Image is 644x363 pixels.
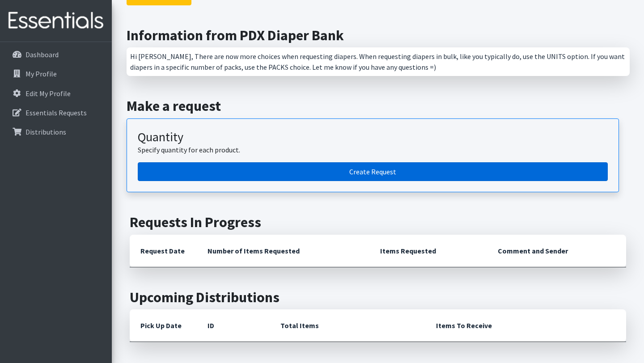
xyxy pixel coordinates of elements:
p: Essentials Requests [25,108,87,117]
th: Pick Up Date [130,309,197,342]
p: My Profile [25,69,57,78]
th: Items Requested [369,235,487,267]
th: Request Date [130,235,197,267]
a: Create a request by quantity [138,162,608,181]
p: Dashboard [25,50,59,59]
h2: Make a request [127,97,630,114]
p: Distributions [25,127,66,136]
h3: Quantity [138,130,608,145]
a: Edit My Profile [4,84,108,102]
h2: Information from PDX Diaper Bank [127,27,630,44]
h2: Requests In Progress [130,214,626,231]
img: HumanEssentials [4,6,108,36]
p: Edit My Profile [25,89,71,98]
h2: Upcoming Distributions [130,289,626,306]
div: Hi [PERSON_NAME], There are now more choices when requesting diapers. When requesting diapers in ... [127,47,630,76]
a: Dashboard [4,46,108,63]
th: Items To Receive [425,309,626,342]
p: Specify quantity for each product. [138,144,608,155]
th: Number of Items Requested [197,235,369,267]
th: Total Items [270,309,425,342]
a: My Profile [4,65,108,83]
a: Essentials Requests [4,104,108,122]
th: ID [197,309,270,342]
a: Distributions [4,123,108,141]
th: Comment and Sender [487,235,626,267]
